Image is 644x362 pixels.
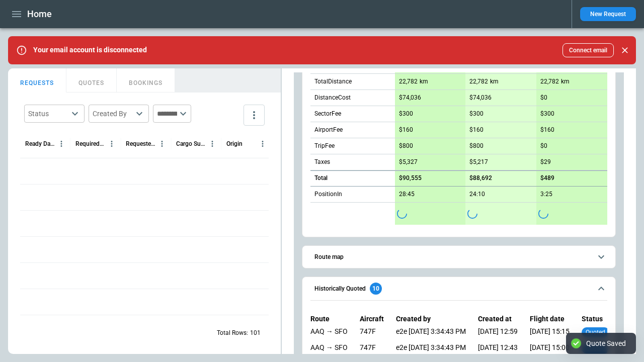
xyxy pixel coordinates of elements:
div: Quote Saved [586,339,626,348]
div: e2e [DATE] 3:34:43 PM [396,327,466,339]
p: Created at [478,315,518,323]
button: Origin column menu [256,137,269,150]
p: $300 [469,110,484,118]
button: REQUESTS [8,68,66,93]
p: $90,555 [399,174,422,182]
h6: Route map [314,254,344,260]
div: 10 [370,283,382,295]
p: km [561,77,570,86]
p: Status [582,315,609,323]
p: $74,036 [399,94,421,102]
p: 28:45 [399,191,415,198]
div: [DATE] 15:15 [530,327,570,339]
div: Cargo Summary [176,140,206,147]
p: Aircraft [360,315,384,323]
p: $800 [469,142,484,150]
p: km [490,77,499,86]
p: km [420,77,428,86]
div: [DATE] 12:59 [478,327,518,339]
p: SectorFee [314,110,341,118]
button: Requested Route column menu [155,137,169,150]
div: e2e [DATE] 3:34:43 PM [396,343,466,355]
p: $0 [540,142,547,150]
p: Taxes [314,158,330,166]
div: 747F [360,327,384,339]
div: Created By [93,109,133,119]
p: 3:25 [540,191,552,198]
p: 22,782 [399,78,418,85]
button: Close [618,43,632,57]
p: TripFee [314,142,335,150]
div: dismiss [618,39,632,61]
p: $160 [540,126,554,134]
span: quoted [584,329,607,336]
button: more [244,105,265,126]
div: [DATE] 12:43 [478,343,518,355]
div: MEX → (positioning) → AAQ → (live) → PEX → (live) → SFO [310,327,348,339]
div: [DATE] 15:00 [530,343,570,355]
p: 101 [250,329,261,337]
button: New Request [580,7,636,21]
div: 747F [360,343,384,355]
p: DistanceCost [314,94,351,102]
p: 22,782 [540,78,559,85]
button: Historically Quoted10 [310,277,607,300]
button: QUOTES [66,68,117,93]
p: $300 [399,110,413,118]
p: AirportFee [314,126,343,134]
p: $0 [540,94,547,102]
button: Route map [310,246,607,268]
p: $5,327 [399,158,418,166]
p: 22,782 [469,78,488,85]
p: $489 [540,174,554,182]
h6: Total [314,175,328,182]
p: TotalDistance [314,77,352,86]
button: Required Date & Time (UTC+03:00) column menu [105,137,118,150]
p: $5,217 [469,158,488,166]
p: $74,036 [469,94,492,102]
p: $88,692 [469,174,492,182]
p: 24:10 [469,191,485,198]
button: Cargo Summary column menu [206,137,219,150]
div: Required Date & Time (UTC+03:00) [75,140,105,147]
p: $160 [399,126,413,134]
p: $29 [540,158,551,166]
button: Connect email [562,43,614,57]
p: Route [310,315,348,323]
div: MEX → (positioning) → AAQ → (live) → PEX → (live) → SFO [310,343,348,355]
div: Status [28,109,68,119]
h6: Historically Quoted [314,286,366,292]
p: $800 [399,142,413,150]
p: $300 [540,110,554,118]
p: Total Rows: [217,329,248,337]
div: Requested Route [126,140,155,147]
p: $160 [469,126,484,134]
p: Created by [396,315,466,323]
button: BOOKINGS [117,68,175,93]
p: PositionIn [314,190,342,199]
button: Ready Date & Time (UTC+03:00) column menu [55,137,68,150]
p: Flight date [530,315,570,323]
h1: Home [27,8,52,20]
p: Your email account is disconnected [33,46,147,54]
div: Origin [226,140,243,147]
div: Ready Date & Time (UTC+03:00) [25,140,55,147]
